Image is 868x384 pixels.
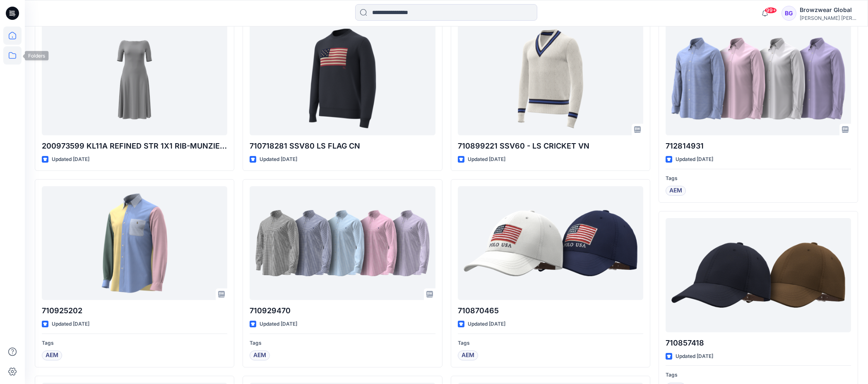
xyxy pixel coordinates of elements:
[666,22,851,135] a: 712814931
[458,305,643,317] p: 710870465
[765,7,777,14] span: 99+
[666,337,851,349] p: 710857418
[250,186,435,300] a: 710929470
[260,155,297,164] p: Updated [DATE]
[666,218,851,332] a: 710857418
[669,186,682,196] span: AEM
[250,140,435,152] p: 710718281 SSV80 LS FLAG CN
[676,352,713,361] p: Updated [DATE]
[42,339,227,348] p: Tags
[666,174,851,183] p: Tags
[458,339,643,348] p: Tags
[46,350,58,360] span: AEM
[52,320,89,329] p: Updated [DATE]
[250,305,435,317] p: 710929470
[666,371,851,379] p: Tags
[676,155,713,164] p: Updated [DATE]
[781,6,796,21] div: BG
[52,155,89,164] p: Updated [DATE]
[800,5,858,15] div: Browzwear Global
[458,140,643,152] p: 710899221 SSV60 - LS CRICKET VN
[458,186,643,300] a: 710870465
[666,140,851,152] p: 712814931
[250,339,435,348] p: Tags
[42,186,227,300] a: 710925202
[42,22,227,135] a: 200973599 KL11A REFINED STR 1X1 RIB-MUNZIE-ELBOW SLEEVE-DAY DRESS-M
[253,350,266,360] span: AEM
[250,22,435,135] a: 710718281 SSV80 LS FLAG CN
[462,350,474,360] span: AEM
[468,155,505,164] p: Updated [DATE]
[260,320,297,329] p: Updated [DATE]
[458,22,643,135] a: 710899221 SSV60 - LS CRICKET VN
[42,140,227,152] p: 200973599 KL11A REFINED STR 1X1 RIB-MUNZIE-ELBOW SLEEVE-DAY DRESS-M
[800,15,858,21] div: [PERSON_NAME] [PERSON_NAME]
[42,305,227,317] p: 710925202
[468,320,505,329] p: Updated [DATE]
